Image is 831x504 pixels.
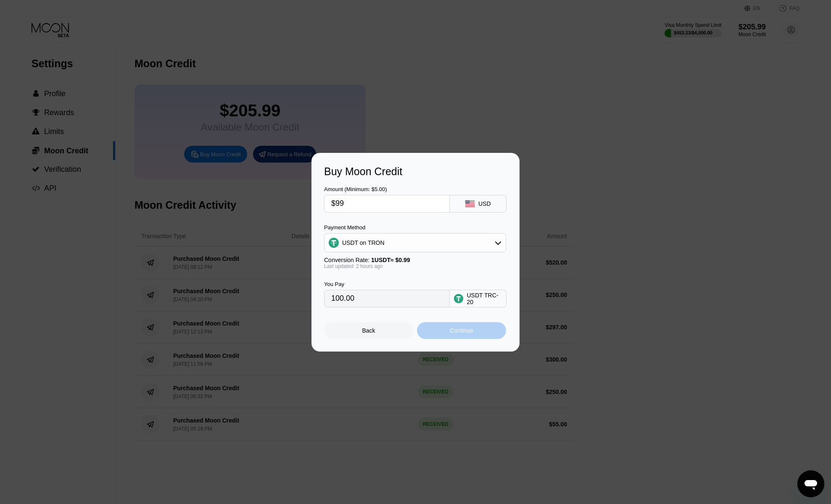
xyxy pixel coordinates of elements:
[324,234,506,251] div: USDT on TRON
[331,195,443,212] input: $0.00
[324,322,413,339] div: Back
[362,327,375,334] div: Back
[324,263,506,269] div: Last updated: 2 hours ago
[467,292,502,305] div: USDT TRC-20
[342,239,385,246] div: USDT on TRON
[324,186,450,192] div: Amount (Minimum: $5.00)
[450,327,473,334] div: Continue
[417,322,506,339] div: Continue
[371,257,410,263] span: 1 USDT ≈ $0.99
[478,200,491,207] div: USD
[324,257,506,263] div: Conversion Rate:
[324,281,450,287] div: You Pay
[797,470,824,497] iframe: Mesajlaşma penceresini başlatma düğmesi
[324,224,506,231] div: Payment Method
[324,165,507,178] div: Buy Moon Credit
